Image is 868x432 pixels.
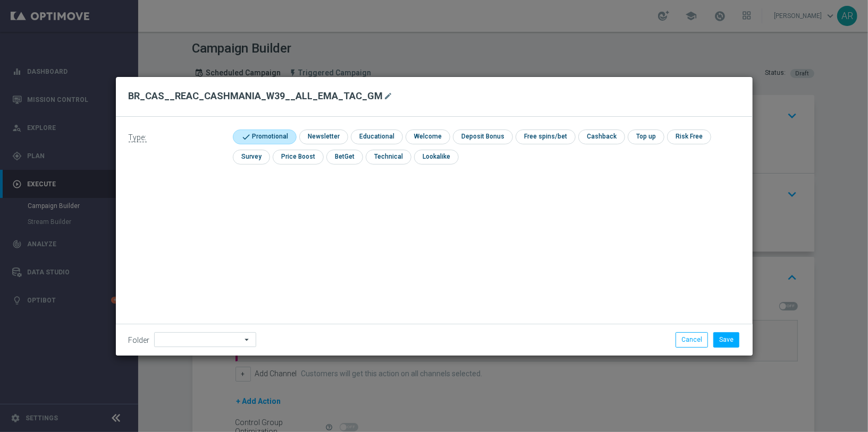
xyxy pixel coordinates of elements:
[713,332,739,347] button: Save
[129,336,150,345] label: Folder
[129,133,147,142] span: Type:
[384,92,393,100] i: mode_edit
[242,333,253,347] i: arrow_drop_down
[676,332,708,347] button: Cancel
[129,90,383,102] h2: BR_CAS__REAC_CASHMANIA_W39__ALL_EMA_TAC_GM
[383,90,397,102] button: mode_edit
